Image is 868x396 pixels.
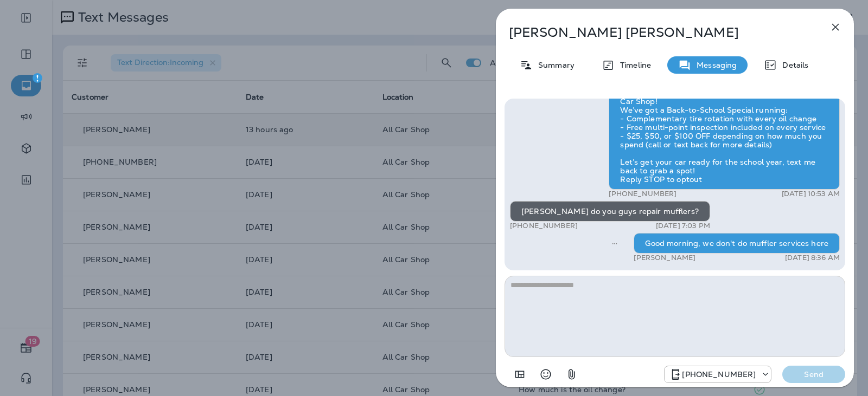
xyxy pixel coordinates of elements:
[609,67,840,190] div: Hi [PERSON_NAME], this is [PERSON_NAME] at All Car Shop! We’ve got a Back-to-School Special runni...
[615,61,651,69] p: Timeline
[656,222,710,230] p: [DATE] 7:03 PM
[665,368,771,381] div: +1 (689) 265-4479
[609,190,676,198] p: [PHONE_NUMBER]
[777,61,808,69] p: Details
[509,363,531,385] button: Add in a premade template
[533,61,575,69] p: Summary
[634,233,840,254] div: Good morning, we don't do muffler services here
[612,238,617,248] span: Sent
[691,61,737,69] p: Messaging
[785,254,840,262] p: [DATE] 8:36 AM
[510,222,578,230] p: [PHONE_NUMBER]
[509,25,805,40] p: [PERSON_NAME] [PERSON_NAME]
[535,363,557,385] button: Select an emoji
[682,370,756,379] p: [PHONE_NUMBER]
[634,254,695,262] p: [PERSON_NAME]
[782,190,840,198] p: [DATE] 10:53 AM
[510,201,710,222] div: [PERSON_NAME] do you guys repair mufflers?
